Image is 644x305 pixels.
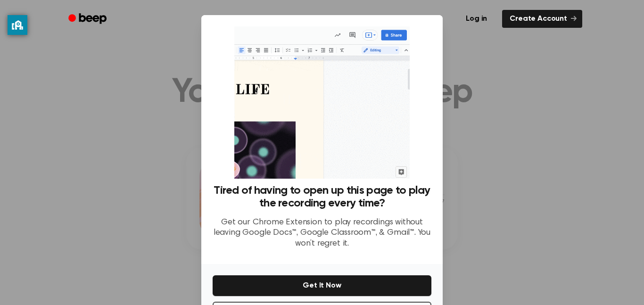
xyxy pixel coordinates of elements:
p: Get our Chrome Extension to play recordings without leaving Google Docs™, Google Classroom™, & Gm... [213,217,431,249]
button: Get It Now [213,275,431,296]
a: Log in [456,8,496,30]
a: Beep [62,10,115,28]
a: Create Account [502,10,582,28]
h3: Tired of having to open up this page to play the recording every time? [213,184,431,210]
img: Beep extension in action [234,26,409,179]
button: privacy banner [8,15,27,35]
